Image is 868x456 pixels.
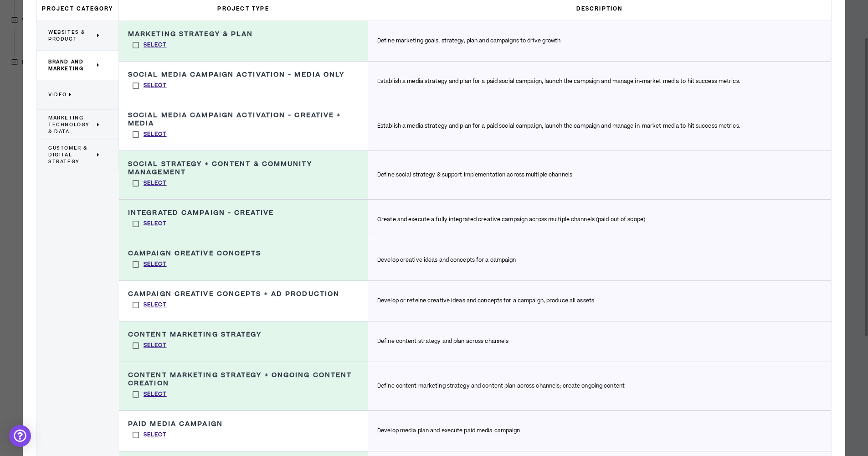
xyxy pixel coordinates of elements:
h3: Campaign Creative Concepts + Ad Production [128,290,339,298]
p: Define content marketing strategy and content plan across channels; create ongoing content [377,382,625,390]
p: Define marketing goals, strategy, plan and campaigns to drive growth [377,37,560,45]
p: Select [144,220,167,228]
h3: Content Marketing Strategy + Ongoing Content Creation [128,371,359,388]
p: Select [144,342,167,350]
p: Define social strategy & support implementation across multiple channels [377,171,572,179]
span: Websites & Product [48,29,95,42]
span: Video [48,91,67,98]
h3: Social Media Campaign Activation - Media Only [128,71,345,79]
p: Define content strategy and plan across channels [377,337,508,346]
h3: Social Media Campaign Activation - Creative + Media [128,111,359,128]
div: Open Intercom Messenger [9,425,31,447]
p: Select [144,301,167,309]
p: Develop media plan and execute paid media campaign [377,427,520,435]
span: Marketing Technology & Data [48,114,95,135]
p: Select [144,41,167,49]
h3: Marketing Strategy & Plan [128,30,253,38]
p: Select [144,431,167,439]
p: Develop or refeine creative ideas and concepts for a campaign, produce all assets [377,297,594,305]
h3: Content Marketing Strategy [128,331,262,339]
span: Customer & Digital Strategy [48,145,95,165]
p: Select [144,179,167,187]
p: Develop creative ideas and concepts for a campaign [377,256,516,264]
h3: Campaign Creative Concepts [128,249,262,258]
p: Select [144,260,167,269]
p: Create and execute a fully integrated creative campaign across multiple channels (paid out of scope) [377,216,645,224]
p: Establish a media strategy and plan for a paid social campaign, launch the campaign and manage in... [377,78,740,86]
p: Select [144,82,167,90]
h3: Paid Media Campaign [128,420,223,428]
h3: Social Strategy + Content & Community Management [128,160,359,176]
p: Select [144,130,167,139]
h3: Integrated Campaign - Creative [128,209,274,217]
span: Brand and Marketing [48,58,95,72]
p: Select [144,390,167,399]
p: Establish a media strategy and plan for a paid social campaign, launch the campaign and manage in... [377,122,740,130]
